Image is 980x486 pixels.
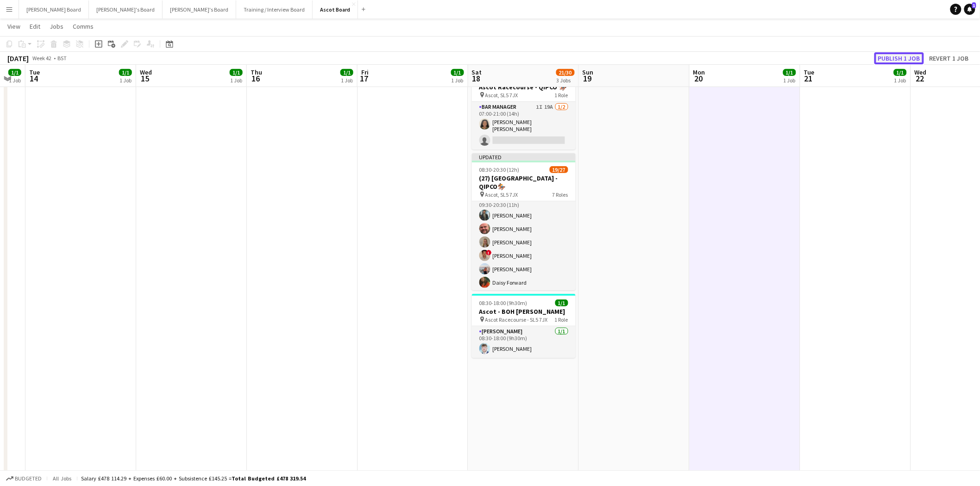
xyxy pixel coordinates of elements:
span: Edit [30,22,40,31]
button: [PERSON_NAME]'s Board [163,0,236,19]
span: All jobs [51,475,73,482]
button: [PERSON_NAME]'s Board [89,0,163,19]
button: Budgeted [5,474,43,484]
span: Tue [29,68,40,76]
span: 08:30-20:30 (12h) [479,166,520,173]
span: Tue [804,68,815,76]
button: Ascot Board [313,0,358,19]
h3: (27) [GEOGRAPHIC_DATA] - QIPCO🏇🏼 [472,174,576,191]
div: BST [57,55,67,62]
div: 1 Job [341,77,353,84]
div: [DATE] [7,54,29,63]
a: View [4,20,24,32]
span: Wed [140,68,152,76]
a: Edit [26,20,44,32]
span: Week 42 [31,55,54,62]
app-card-role: Cashier21A6/909:30-20:30 (11h)[PERSON_NAME][PERSON_NAME][PERSON_NAME]![PERSON_NAME][PERSON_NAME]D... [472,193,576,332]
span: Jobs [50,22,63,31]
span: Ascot, SL5 7JX [485,191,518,198]
span: 1/1 [8,69,21,76]
span: Thu [251,68,262,76]
span: Sun [583,68,594,76]
app-card-role: [PERSON_NAME]1/108:30-18:00 (9h30m)[PERSON_NAME] [472,326,576,358]
span: Total Budgeted £478 319.54 [232,475,306,482]
button: Revert 1 job [926,52,973,64]
span: 21 [803,73,815,84]
div: 1 Job [230,77,242,84]
button: Publish 1 job [874,52,924,64]
span: 14 [28,73,40,84]
span: View [7,22,20,31]
span: 16 [249,73,262,84]
span: Comms [73,22,94,31]
span: Ascot Racecourse - SL5 7JX [485,316,548,323]
span: 08:30-18:00 (9h30m) [479,299,528,306]
span: 22 [913,73,927,84]
app-job-card: Updated08:30-20:30 (12h)19/27(27) [GEOGRAPHIC_DATA] - QIPCO🏇🏼 Ascot, SL5 7JX7 Roles[PERSON_NAME]!... [472,153,576,290]
div: 1 Job [452,77,464,84]
div: Salary £478 114.29 + Expenses £60.00 + Subsistence £145.25 = [81,475,306,482]
div: 1 Job [784,77,796,84]
span: 7 Roles [553,191,568,198]
app-job-card: 08:30-18:00 (9h30m)1/1Ascot - BOH [PERSON_NAME] Ascot Racecourse - SL5 7JX1 Role[PERSON_NAME]1/10... [472,294,576,358]
span: 18 [471,73,482,84]
span: Budgeted [15,475,42,482]
span: Wed [915,68,927,76]
app-job-card: 07:00-21:00 (14h)1/2Ascot Racecourse - QIPCO 🏇🏼 Ascot, SL5 7JX1 RoleBar Manager1I19A1/207:00-21:0... [472,69,576,150]
div: Updated [472,153,576,161]
span: 1 Role [555,92,568,99]
span: 1/1 [894,69,907,76]
span: 19/27 [550,166,568,173]
span: 20 [692,73,705,84]
app-card-role: Bar Manager1I19A1/207:00-21:00 (14h)[PERSON_NAME] [PERSON_NAME] [472,102,576,150]
span: Mon [693,68,705,76]
span: 1 [972,2,976,8]
a: Comms [69,20,97,32]
span: 21/30 [556,69,575,76]
span: 1/1 [119,69,132,76]
div: 1 Job [894,77,906,84]
div: 3 Jobs [557,77,574,84]
span: Fri [361,68,369,76]
span: 15 [138,73,152,84]
span: 1/1 [451,69,464,76]
span: 1/1 [783,69,796,76]
span: ! [486,250,492,255]
span: 1/1 [555,299,568,306]
h3: Ascot - BOH [PERSON_NAME] [472,307,576,316]
span: 1/1 [340,69,353,76]
span: 1 Role [555,316,568,323]
span: 17 [360,73,369,84]
a: Jobs [46,20,67,32]
a: 1 [964,4,975,15]
span: Sat [472,68,482,76]
button: Training / Interview Board [236,0,313,19]
span: 19 [581,73,594,84]
span: 1/1 [230,69,243,76]
button: [PERSON_NAME] Board [19,0,89,19]
div: 1 Job [9,77,21,84]
div: 1 Job [119,77,132,84]
span: Ascot, SL5 7JX [485,92,518,99]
